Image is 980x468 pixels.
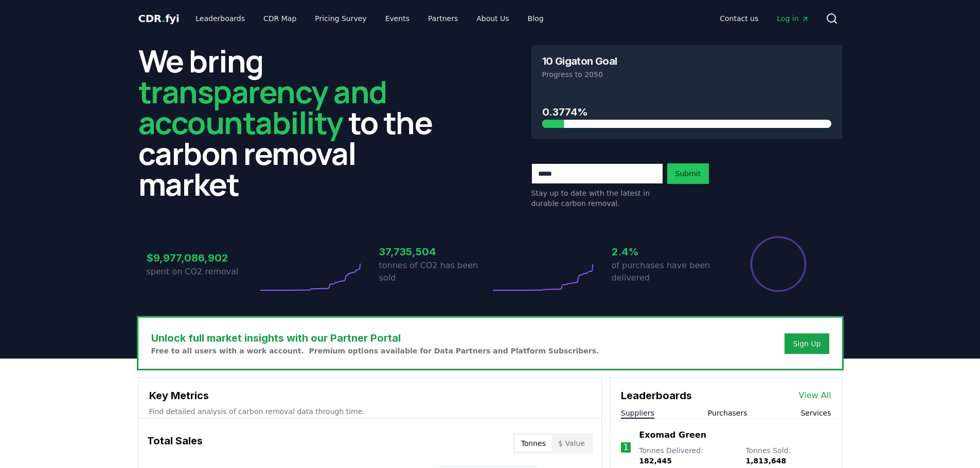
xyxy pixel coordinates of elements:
span: CDR fyi [138,12,180,25]
span: 1,813,648 [745,457,786,465]
button: $ Value [552,435,591,452]
button: Purchasers [708,408,747,418]
a: View All [799,389,831,402]
a: Exomad Green [639,429,706,441]
h2: We bring to the carbon removal market [138,45,449,199]
a: Sign Up [793,339,821,349]
a: Pricing Survey [307,9,375,28]
a: Events [377,9,418,28]
a: Log in [769,9,817,28]
nav: Main [711,9,817,28]
h3: 0.3774% [542,104,831,120]
button: Tonnes [515,435,552,452]
button: Sign Up [785,333,829,354]
button: Submit [667,163,709,184]
h3: $9,977,086,902 [147,250,258,266]
p: spent on CO2 removal [147,266,258,278]
div: Percentage of sales delivered [750,235,807,293]
p: tonnes of CO2 has been sold [379,259,490,284]
nav: Main [187,9,551,28]
h3: 10 Gigaton Goal [542,56,617,66]
h3: Unlock full market insights with our Partner Portal [151,330,599,346]
a: Contact us [711,9,767,28]
p: Stay up to date with the latest in durable carbon removal. [531,188,663,209]
p: Find detailed analysis of carbon removal data through time. [149,406,591,417]
h3: 37,735,504 [379,244,490,259]
p: Tonnes Delivered : [639,445,735,466]
span: Log in [777,13,809,24]
button: Services [800,408,831,418]
p: of purchases have been delivered [612,259,723,284]
p: Free to all users with a work account. Premium options available for Data Partners and Platform S... [151,346,599,356]
h3: Key Metrics [149,388,591,403]
a: CDR.fyi [138,11,180,26]
span: transparency and accountability [138,70,387,143]
a: Leaderboards [187,9,253,28]
span: 182,445 [639,457,672,465]
p: Progress to 2050 [542,69,831,80]
h3: 2.4% [612,244,723,259]
a: About Us [468,9,517,28]
span: . [162,12,165,25]
a: Blog [520,9,552,28]
a: Partners [420,9,466,28]
a: CDR Map [255,9,305,28]
button: Suppliers [621,408,654,418]
h3: Total Sales [147,433,203,454]
h3: Leaderboards [621,388,692,403]
p: Tonnes Sold : [745,445,831,466]
p: 1 [623,441,628,454]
